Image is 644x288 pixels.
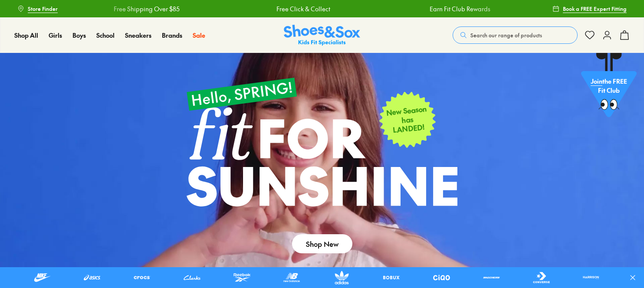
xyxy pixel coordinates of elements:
[284,25,360,46] a: Shoes & Sox
[193,31,205,39] span: Sale
[72,31,86,39] span: Boys
[563,5,627,13] span: Book a FREE Expert Fitting
[581,70,637,102] p: the FREE Fit Club
[14,31,38,40] a: Shop All
[162,31,182,40] a: Brands
[125,31,151,39] span: Sneakers
[470,31,542,39] span: Search our range of products
[96,31,115,40] a: School
[429,4,490,13] a: Earn Fit Club Rewards
[49,31,62,40] a: Girls
[276,4,330,13] a: Free Click & Collect
[49,31,62,39] span: Girls
[17,1,58,16] a: Store Finder
[14,31,38,39] span: Shop All
[125,31,151,40] a: Sneakers
[162,31,182,39] span: Brands
[453,26,578,44] button: Search our range of products
[28,5,58,13] span: Store Finder
[591,77,602,85] span: Join
[113,4,179,13] a: Free Shipping Over $85
[581,52,637,122] a: Jointhe FREE Fit Club
[284,25,360,46] img: SNS_Logo_Responsive.svg
[72,31,86,40] a: Boys
[292,234,352,253] a: Shop New
[96,31,115,39] span: School
[193,31,205,40] a: Sale
[552,1,627,16] a: Book a FREE Expert Fitting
